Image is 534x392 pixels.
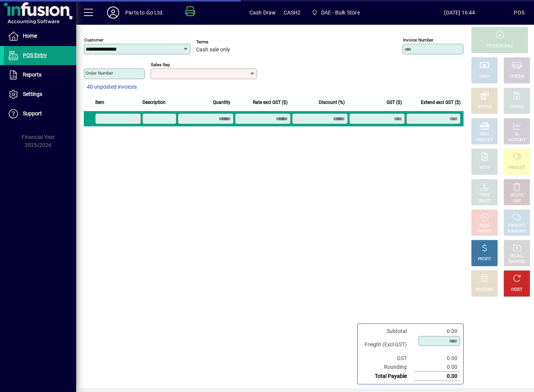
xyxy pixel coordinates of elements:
[84,37,104,43] mat-label: Customer
[125,6,164,19] div: Parts to Go Ltd.
[87,83,137,91] span: 40 unposted invoices
[508,223,525,229] div: PRODUCT
[249,6,276,19] span: Cash Draw
[414,327,460,336] td: 0.00
[361,354,414,363] td: GST
[510,104,524,110] div: CHARGE
[23,52,47,58] span: POS Entry
[321,6,360,19] span: DAE - Bulk Store
[319,98,345,107] span: Discount (%)
[478,104,492,110] div: EFTPOS
[476,137,493,143] div: PRODUCT
[508,165,525,171] div: PRODUCT
[4,85,76,104] a: Settings
[478,257,491,262] div: PROFIT
[284,6,301,19] span: CASH2
[414,363,460,372] td: 0.00
[421,98,460,107] span: Extend excl GST ($)
[23,91,42,97] span: Settings
[308,6,363,19] span: DAE - Bulk Store
[101,6,125,19] button: Profile
[84,80,140,94] button: 40 unposted invoices
[142,98,166,107] span: Description
[477,229,491,234] div: INVOICE
[480,132,489,137] div: MISC
[514,6,524,19] div: POS
[478,198,491,204] div: SELECT
[414,354,460,363] td: 0.00
[196,47,230,53] span: Cash sale only
[23,72,42,78] span: Reports
[480,223,489,229] div: HOLD
[510,253,524,259] div: RECALL
[387,98,402,107] span: GST ($)
[480,193,490,198] div: PRICE
[95,98,104,107] span: Item
[361,363,414,372] td: Rounding
[486,43,513,49] div: PROCESS SALE
[510,74,524,80] div: CHEQUE
[513,198,521,204] div: LINE
[507,229,526,234] div: SUMMARY
[406,6,514,19] span: [DATE] 16:44
[4,65,76,84] a: Reports
[511,287,523,293] div: RESET
[151,62,170,67] mat-label: Sales rep
[515,132,520,137] div: GL
[23,33,37,39] span: Home
[414,372,460,381] td: 0.00
[361,336,414,354] td: Freight (Excl GST)
[361,327,414,336] td: Subtotal
[475,287,494,293] div: DISCOUNT
[196,40,242,45] span: Terms
[23,110,42,116] span: Support
[510,193,523,198] div: DELETE
[4,27,76,46] a: Home
[253,98,288,107] span: Rate excl GST ($)
[403,37,433,43] mat-label: Invoice number
[4,104,76,123] a: Support
[361,372,414,381] td: Total Payable
[213,98,230,107] span: Quantity
[508,259,525,265] div: INVOICES
[480,165,489,171] div: NOTE
[508,137,526,143] div: ACCOUNT
[480,74,489,80] div: CASH
[86,70,113,76] mat-label: Order number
